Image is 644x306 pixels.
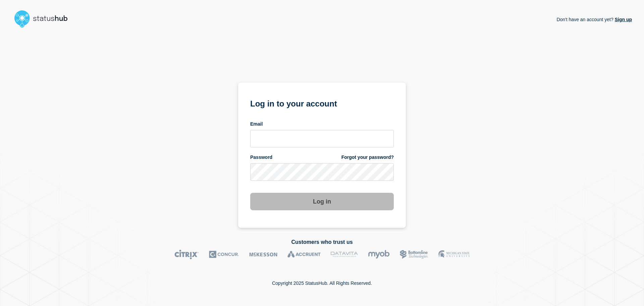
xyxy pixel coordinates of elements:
[400,250,428,259] img: Bottomline logo
[556,11,632,28] p: Don't have an account yet?
[287,250,321,259] img: Accruent logo
[249,250,277,259] img: McKesson logo
[250,97,394,109] h1: Log in to your account
[12,239,632,245] h2: Customers who trust us
[250,193,394,210] button: Log in
[250,130,394,147] input: email input
[174,250,199,259] img: Citrix logo
[209,250,239,259] img: Concur logo
[250,163,394,181] input: password input
[438,250,470,259] img: MSU logo
[341,154,394,161] a: Forgot your password?
[368,250,390,259] img: myob logo
[12,8,76,30] img: StatusHub logo
[272,280,372,286] p: Copyright 2025 StatusHub. All Rights Reserved.
[250,121,263,127] span: Email
[331,250,358,259] img: DataVita logo
[250,154,272,161] span: Password
[613,17,632,22] a: Sign up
